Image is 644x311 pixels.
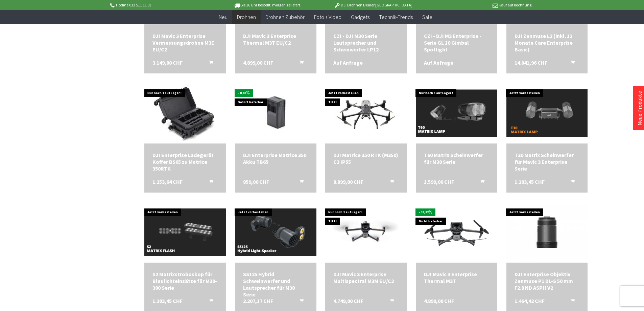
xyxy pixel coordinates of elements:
button: In den Warenkorb [291,178,308,187]
button: In den Warenkorb [201,297,217,306]
a: DJI Enterprise Objektiv Zenmuse P1 DL-S 50 mm F2.8 ND ASPH V2 1.464,42 CHF In den Warenkorb [515,271,580,291]
a: Gadgets [346,10,374,24]
button: In den Warenkorb [291,297,308,306]
a: Sale [418,10,437,24]
span: 14.041,96 CHF [515,59,547,66]
a: Foto + Video [309,10,346,24]
a: T30 Matrix Scheinwerfer für Mavic 3 Enterprise Serie 1.203,45 CHF In den Warenkorb [515,152,580,172]
a: DJI Mavic 3 Enterprise Thermal M3T 4.899,00 CHF [424,271,489,284]
span: Drohnen Zubehör [265,14,305,20]
button: In den Warenkorb [382,178,398,187]
div: DJI Zenmuse L2 (inkl. 12 Monate Care Enterprise Basic) [515,32,580,53]
div: DJI Mavic 3 Enterprise Thermal M3T EU/C2 [243,32,308,46]
a: Neu [214,10,232,24]
a: Technik-Trends [374,10,418,24]
button: In den Warenkorb [563,59,579,68]
a: Drohnen [232,10,261,24]
a: S2 Matrixstroboskop für Blaulichteinsätze für M30-300 Serie 1.203,45 CHF In den Warenkorb [152,271,218,291]
img: DJI Enterprise Objektiv Zenmuse P1 DL-S 50 mm F2.8 ND ASPH V2 [506,205,588,260]
div: DJI Mavic 3 Enterprise Multispectral M3M EU/C2 [333,271,399,284]
button: In den Warenkorb [563,297,579,306]
span: 2.207,17 CHF [243,297,273,304]
a: Neue Produkte [636,91,643,126]
span: 4.899,00 CHF [243,59,273,66]
span: Technik-Trends [379,14,413,20]
span: 1.203,45 CHF [515,178,545,185]
span: 859,00 CHF [243,178,269,185]
img: SS125 Hybrid Schweinwerfer und Lautsprecher für M30 Serie [235,208,316,256]
a: DJI Zenmuse L2 (inkl. 12 Monate Care Enterprise Basic) 14.041,96 CHF In den Warenkorb [515,32,580,53]
img: DJI Mavic 3 Enterprise Thermal M3T [416,209,497,255]
a: Drohnen Zubehör [261,10,309,24]
span: 1.464,42 CHF [515,297,545,304]
p: Hotline 032 511 11 03 [109,1,215,9]
img: T60 Matrix Scheinwerfer für M30 Serie [416,89,497,137]
img: S2 Matrixstroboskop für Blaulichteinsätze für M30-300 Serie [144,208,226,256]
button: In den Warenkorb [382,297,398,306]
img: DJI Enterprise Ladegerät Koffer BS65 zu Matrice 350RTK [147,83,223,143]
div: S2 Matrixstroboskop für Blaulichteinsätze für M30-300 Serie [152,271,218,291]
a: DJI Mavic 3 Enterprise Thermal M3T EU/C2 4.899,00 CHF In den Warenkorb [243,32,308,46]
div: DJI Mavic 3 Enterprise Thermal M3T [424,271,489,284]
div: SS125 Hybrid Schweinwerfer und Lautsprecher für M30 Serie [243,271,308,298]
button: In den Warenkorb [563,178,579,187]
p: DJI Drohnen Dealer [GEOGRAPHIC_DATA] [320,1,426,9]
span: 8.899,00 CHF [333,178,363,185]
a: DJI Matrice 350 RTK (M350) C3 IP55 8.899,00 CHF In den Warenkorb [333,152,399,165]
span: 4.899,00 CHF [424,297,454,304]
img: T30 Matrix Scheinwerfer für Mavic 3 Enterprise Serie [506,89,588,137]
button: In den Warenkorb [291,59,308,68]
span: Foto + Video [314,14,341,20]
div: CZI - DJI M3 Enterprise - Serie GL 10 Gimbal Spotlight [424,32,489,53]
button: In den Warenkorb [201,178,217,187]
div: DJI Mavic 3 Enterprise Vermessungsdrohne M3E EU/C2 [152,32,218,53]
span: Neu [219,14,228,20]
div: CZI - DJI M30 Serie Lautsprecher und Scheinwerfer LP12 [333,32,399,53]
div: T60 Matrix Scheinwerfer für M30 Serie [424,152,489,165]
span: 4.749,00 CHF [333,297,363,304]
img: DJI Mavic 3 Enterprise Multispectral M3M EU/C2 [325,209,407,255]
span: Gadgets [351,14,369,20]
span: Drohnen [237,14,256,20]
div: DJI Enterprise Matrice 350 Akku TB65 [243,152,308,165]
div: T30 Matrix Scheinwerfer für Mavic 3 Enterprise Serie [515,152,580,172]
div: DJI Matrice 350 RTK (M350) C3 IP55 [333,152,399,165]
a: CZI - DJI M30 Serie Lautsprecher und Scheinwerfer LP12 Auf Anfrage [333,32,399,53]
img: DJI Matrice 350 RTK (M350) C3 IP55 [325,90,407,136]
span: 3.149,00 CHF [152,59,183,66]
span: Sale [422,14,432,20]
a: T60 Matrix Scheinwerfer für M30 Serie 1.599,00 CHF In den Warenkorb [424,152,489,165]
a: CZI - DJI M3 Enterprise - Serie GL 10 Gimbal Spotlight Auf Anfrage [424,32,489,53]
a: DJI Mavic 3 Enterprise Multispectral M3M EU/C2 4.749,00 CHF In den Warenkorb [333,271,399,284]
button: In den Warenkorb [201,59,217,68]
div: DJI Enterprise Ladegerät Koffer BS65 zu Matrice 350RTK [152,152,218,172]
p: Kauf auf Rechnung [426,1,531,9]
a: SS125 Hybrid Schweinwerfer und Lautsprecher für M30 Serie 2.207,17 CHF In den Warenkorb [243,271,308,298]
a: DJI Mavic 3 Enterprise Vermessungsdrohne M3E EU/C2 3.149,00 CHF In den Warenkorb [152,32,218,53]
img: DJI Enterprise Matrice 350 Akku TB65 [238,83,314,143]
p: Bis 16 Uhr bestellt, morgen geliefert. [215,1,320,9]
div: DJI Enterprise Objektiv Zenmuse P1 DL-S 50 mm F2.8 ND ASPH V2 [515,271,580,291]
span: Auf Anfrage [333,59,363,66]
span: 1.203,45 CHF [152,297,183,304]
button: In den Warenkorb [472,178,488,187]
span: 1.599,00 CHF [424,178,454,185]
span: Auf Anfrage [424,59,453,66]
a: DJI Enterprise Matrice 350 Akku TB65 859,00 CHF In den Warenkorb [243,152,308,165]
span: 1.253,64 CHF [152,178,183,185]
a: DJI Enterprise Ladegerät Koffer BS65 zu Matrice 350RTK 1.253,64 CHF In den Warenkorb [152,152,218,172]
